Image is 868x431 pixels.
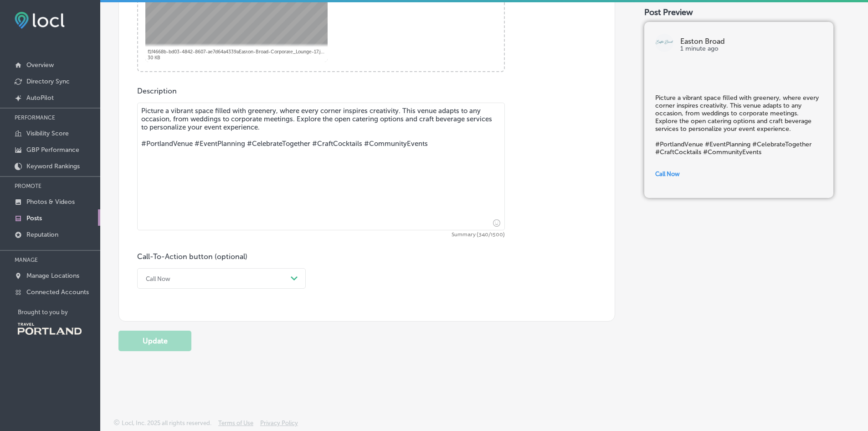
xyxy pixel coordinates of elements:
[218,420,253,431] a: Terms of Use
[655,171,680,177] span: Call Now
[26,198,75,206] p: Photos & Videos
[644,7,850,17] div: Post Preview
[26,162,80,170] p: Keyword Rankings
[137,252,247,261] label: Call-To-Action button (optional)
[26,94,54,102] p: AutoPilot
[118,331,191,351] button: Update
[680,45,822,52] p: 1 minute ago
[137,232,505,238] span: Summary (340/1500)
[489,217,500,228] span: Insert emoji
[26,214,42,222] p: Posts
[655,94,822,156] h5: Picture a vibrant space filled with greenery, where every corner inspires creativity. This venue ...
[680,38,822,45] p: Easton Broad
[26,231,58,239] p: Reputation
[26,78,70,85] p: Directory Sync
[18,323,82,335] img: Travel Portland
[146,275,170,282] div: Call Now
[26,272,79,280] p: Manage Locations
[15,12,65,29] img: fda3e92497d09a02dc62c9cd864e3231.png
[137,103,505,230] textarea: Picture a vibrant space filled with greenery, where every corner inspires creativity. This venue ...
[655,34,673,52] img: logo
[26,146,79,154] p: GBP Performance
[26,130,69,137] p: Visibility Score
[26,61,54,69] p: Overview
[137,87,177,95] label: Description
[18,309,100,316] p: Brought to you by
[260,420,298,431] a: Privacy Policy
[122,420,211,426] p: Locl, Inc. 2025 all rights reserved.
[26,288,89,296] p: Connected Accounts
